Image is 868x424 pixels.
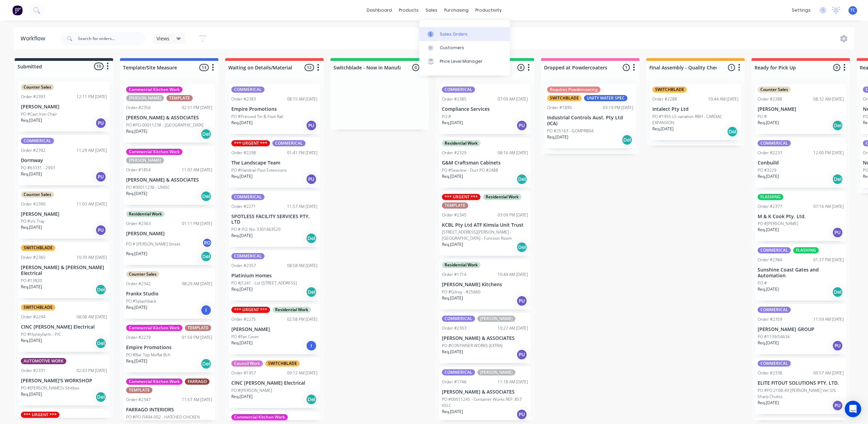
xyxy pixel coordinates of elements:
p: Req. [DATE] [758,340,779,346]
div: 11:07 AM [DATE] [182,167,212,173]
div: COMMERICAL [758,360,791,367]
div: FLASHING [793,247,819,253]
div: COMMERICAL [758,247,791,253]
p: Req. [DATE] [442,173,463,180]
div: Del [201,358,212,369]
div: Del [95,284,106,295]
p: [PERSON_NAME] [21,104,107,110]
p: PO # [PERSON_NAME] Street [126,241,180,247]
p: Req. [DATE] [231,120,253,126]
div: *** URGENT ***Residential WorkOrder #227502:58 PM [DATE][PERSON_NAME]PO #Fan CoverReq.[DATE]I [229,304,320,354]
p: Req. [DATE] [231,233,253,239]
div: Commercial Kitchen Work[PERSON_NAME]TEMPLATEOrder #235602:51 PM [DATE][PERSON_NAME] & ASSOCIATESP... [123,84,215,143]
p: PO #Bar Top Moffat Bch [126,352,171,358]
div: 02:58 PM [DATE] [287,316,317,322]
div: FARRAGO [185,379,209,385]
p: Req. [DATE] [758,286,779,292]
div: COMMERICALOrder #235911:59 AM [DATE][PERSON_NAME] GROUPPO #1139/54634Req.[DATE]PU [755,304,846,354]
div: Order #2271 [231,203,256,210]
p: Sunshine Coast Gates and Automation [758,267,844,279]
p: PO #s/s Tray [21,218,44,224]
p: The Landscape Team [231,160,317,166]
div: Order #2363 [126,221,151,227]
div: 11:57 AM [DATE] [287,203,317,210]
p: PO # P.O. No: 3301463520 [231,226,281,233]
div: 11:18 AM [DATE] [498,379,528,385]
p: PO #Fan Cover [231,334,259,340]
div: 07:16 AM [DATE] [813,203,844,210]
div: 08:58 AM [DATE] [287,263,317,269]
div: Del [622,134,633,145]
div: sales [422,5,441,15]
div: Order #2390 [21,201,45,207]
div: Order #1746 [442,379,466,385]
p: Req. [DATE] [126,128,147,134]
div: Del [832,120,843,131]
div: Order #2288 [652,96,677,102]
div: PU [832,340,843,351]
span: Views [157,35,169,42]
div: Council WorkSWITCHBLADEOrder #195709:12 AM [DATE]CINC [PERSON_NAME] ElectricalPO #[PERSON_NAME]Re... [229,358,320,408]
p: Req. [DATE] [758,227,779,233]
p: Frankx Studio [126,291,212,297]
div: Order #2345 [442,212,466,218]
div: 01:41 PM [DATE] [287,150,317,156]
p: PO #Pressed Tin & Foot Rail [231,114,283,120]
div: Order #1890 [547,105,572,111]
a: dashboard [363,5,395,15]
p: PO #[PERSON_NAME] [758,221,798,227]
div: Workflow [21,35,49,43]
div: Price Level Manager [440,58,483,65]
p: PO #3229 [758,167,776,173]
div: 08:15 AM [DATE] [287,96,317,102]
div: PU [516,295,527,306]
div: Commercial Kitchen Work [126,379,182,385]
p: SPOTLESS FACILITY SERVICES PTY. LTD [231,214,317,225]
div: PU [95,171,106,182]
p: [PERSON_NAME] & ASSOCIATES [442,335,528,341]
p: [PERSON_NAME] GROUP [758,327,844,332]
div: COMMERICAL [442,316,475,322]
div: PU [516,409,527,420]
div: COMMERICAL[PERSON_NAME]Order #230310:27 AM [DATE][PERSON_NAME] & ASSOCIATESPO #CONTAINER WORKS (E... [439,313,531,363]
div: 08:16 AM [DATE] [498,150,528,156]
div: TEMPLATE [185,325,211,331]
a: Price Level Manager [419,55,510,68]
div: Open Intercom Messenger [845,401,861,417]
p: [PERSON_NAME] & ASSOCIATES [126,115,212,121]
a: Sales Orders [419,27,510,41]
div: Counter SalesOrder #234208:29 AM [DATE]Frankx StudioPO #SplashbackReq.[DATE]I [123,268,215,319]
p: PO #Seaview - Duct PO #2488 [442,167,498,173]
div: PU [832,400,843,411]
div: 01:59 PM [DATE] [182,334,212,341]
p: Req. [DATE] [126,358,147,364]
div: *** URGENT ***COMMERICALOrder #229801:41 PM [DATE]The Landscape TeamPO #Handrail Post ExtensionsR... [229,137,320,188]
p: Empire Promotions [231,106,317,112]
p: Req. [DATE] [758,400,779,406]
p: [PERSON_NAME] [21,211,107,217]
div: Counter SalesOrder #239011:03 AM [DATE][PERSON_NAME]PO #s/s TrayReq.[DATE]PU [18,189,110,239]
p: PO #PO 2108-49 [PERSON_NAME] Vet S/S Sharp Chutes [758,387,844,400]
div: Customers [440,45,464,51]
div: Residential Work [483,194,521,200]
div: Del [306,394,317,405]
div: Commercial Kitchen Work [126,149,182,155]
p: Empire Promotions [126,345,212,350]
div: PU [306,174,317,185]
div: Order #2388 [758,96,782,102]
p: PO #1139/54634 [758,334,790,340]
div: RD [202,238,212,248]
p: Req. [DATE] [758,120,779,126]
div: Requires PowdercoatingSWITCHBLADEUNITY WATER SPECOrder #189003:19 PM [DATE]Industrial Controls Au... [544,84,636,148]
p: Req. [DATE] [231,340,253,346]
p: Req. [DATE] [21,171,42,177]
div: Del [516,242,527,253]
div: Order #2329 [442,150,466,156]
p: Req. [DATE] [231,286,253,292]
div: Residential Work [442,262,480,268]
div: Order #2338 [758,370,782,376]
p: G&M Craftsman Cabinets [442,160,528,166]
div: 03:09 PM [DATE] [498,212,528,218]
p: Req. [DATE] [21,391,42,397]
p: Req. [DATE] [442,241,463,248]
